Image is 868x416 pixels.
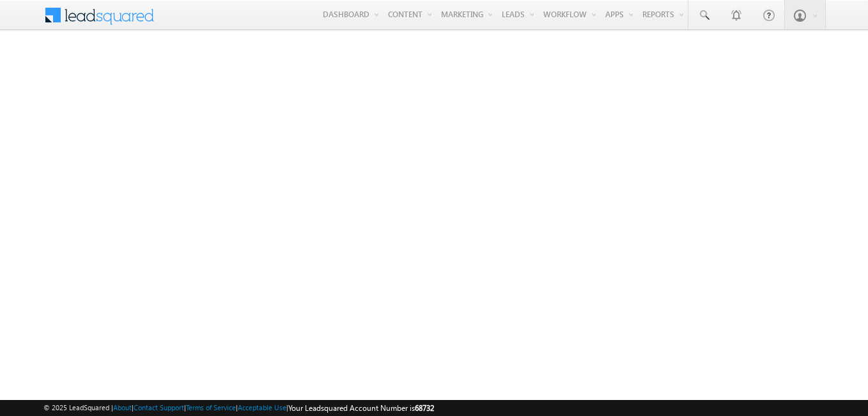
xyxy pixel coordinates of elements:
a: Terms of Service [186,403,236,412]
span: © 2025 LeadSquared | | | | | [43,402,434,414]
span: 68732 [415,403,434,413]
a: Contact Support [134,403,184,412]
a: Acceptable Use [238,403,286,412]
span: Your Leadsquared Account Number is [288,403,434,413]
a: About [113,403,132,412]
